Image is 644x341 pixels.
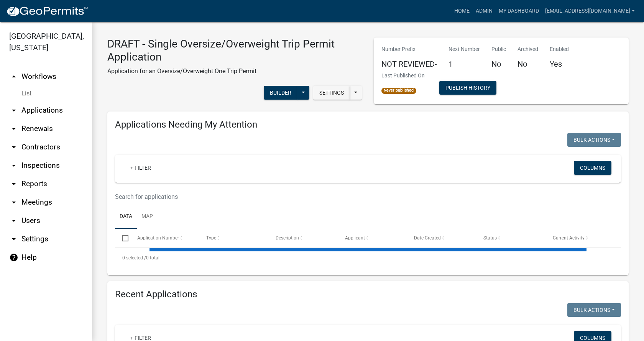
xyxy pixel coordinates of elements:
[517,59,538,69] h5: No
[115,248,621,267] div: 0 total
[313,86,350,100] button: Settings
[107,38,362,63] h3: DRAFT - Single Oversize/Overweight Trip Permit Application
[137,235,179,241] span: Application Number
[9,216,18,225] i: arrow_drop_down
[122,255,146,261] span: 0 selected /
[476,229,545,247] datatable-header-cell: Status
[542,4,638,18] a: [EMAIL_ADDRESS][DOMAIN_NAME]
[381,59,437,69] h5: NOT REVIEWED-
[473,4,496,18] a: Admin
[439,85,496,92] wm-modal-confirm: Workflow Publish History
[439,81,496,95] button: Publish History
[130,229,199,247] datatable-header-cell: Application Number
[550,45,569,53] p: Enabled
[9,253,18,262] i: help
[9,161,18,170] i: arrow_drop_down
[276,235,299,241] span: Description
[9,198,18,207] i: arrow_drop_down
[567,133,621,147] button: Bulk Actions
[381,88,416,94] span: Never published
[9,143,18,152] i: arrow_drop_down
[550,59,569,69] h5: Yes
[407,229,476,247] datatable-header-cell: Date Created
[9,106,18,115] i: arrow_drop_down
[137,205,158,229] a: Map
[199,229,268,247] datatable-header-cell: Type
[449,59,480,69] h5: 1
[337,229,407,247] datatable-header-cell: Applicant
[553,235,585,241] span: Current Activity
[9,124,18,133] i: arrow_drop_down
[567,303,621,317] button: Bulk Actions
[449,45,480,53] p: Next Number
[451,4,473,18] a: Home
[9,234,18,244] i: arrow_drop_down
[115,205,137,229] a: Data
[9,72,18,81] i: arrow_drop_up
[345,235,365,241] span: Applicant
[414,235,441,241] span: Date Created
[381,72,425,80] p: Last Published On
[517,45,538,53] p: Archived
[496,4,542,18] a: My Dashboard
[491,59,506,69] h5: No
[574,161,611,175] button: Columns
[491,45,506,53] p: Public
[381,45,437,53] p: Number Prefix
[107,67,362,76] p: Application for an Oversize/Overweight One Trip Permit
[545,229,614,247] datatable-header-cell: Current Activity
[115,119,621,130] h4: Applications Needing My Attention
[9,179,18,189] i: arrow_drop_down
[206,235,216,241] span: Type
[115,229,130,247] datatable-header-cell: Select
[264,86,297,100] button: Builder
[268,229,338,247] datatable-header-cell: Description
[115,189,535,205] input: Search for applications
[124,161,157,175] a: + Filter
[115,289,621,300] h4: Recent Applications
[483,235,497,241] span: Status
